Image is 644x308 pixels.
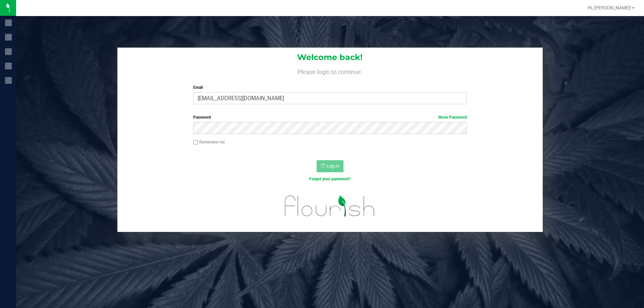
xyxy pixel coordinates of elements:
[317,160,343,172] button: Log In
[117,67,543,75] h4: Please login to continue.
[193,139,225,145] label: Remember me
[193,84,467,90] label: Email
[193,115,211,120] span: Password
[277,189,383,223] img: flourish_logo.svg
[193,140,198,145] input: Remember me
[117,53,543,62] h1: Welcome back!
[326,163,339,169] span: Log In
[309,177,351,181] a: Forgot your password?
[438,115,467,120] a: Show Password
[588,5,631,10] span: Hi, [PERSON_NAME]!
